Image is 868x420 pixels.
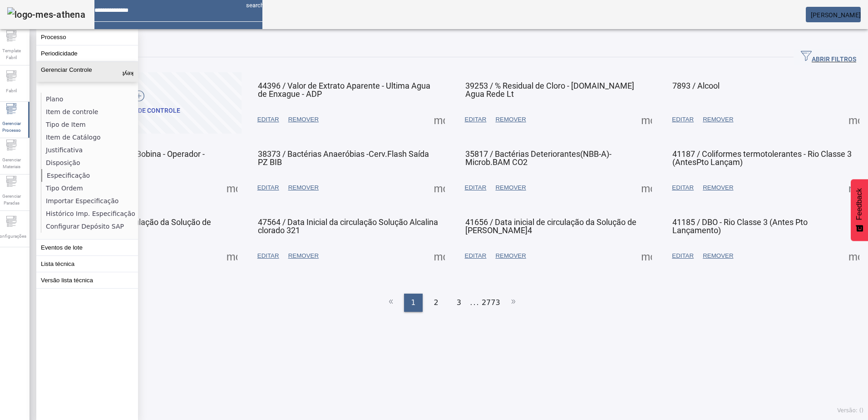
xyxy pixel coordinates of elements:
span: EDITAR [465,183,487,192]
button: Periodicidade [36,45,138,61]
button: REMOVER [698,111,738,128]
button: Mais [638,180,655,196]
span: EDITAR [465,115,487,124]
li: Item de controle [41,105,138,118]
li: Importar Especificação [41,195,138,207]
button: Lista técnica [36,256,138,272]
li: Item de Catálogo [41,131,138,144]
li: 2773 [482,294,500,312]
li: Disposição [41,156,138,169]
span: 41187 / Coliformes termotolerantes - Rio Classe 3 (AntesPto Lançam) [672,149,852,167]
li: Tipo de Item [41,118,138,131]
li: Especificação [41,169,138,182]
span: 38373 / Bactérias Anaeróbias -Cerv.Flash Saída PZ BIB [258,149,429,167]
button: EDITAR [253,111,284,128]
button: EDITAR [667,111,698,128]
button: EDITAR [253,180,284,196]
button: EDITAR [667,180,698,196]
span: 47564 / Data Inicial da circulação Solução Alcalina clorado 321 [258,217,438,235]
button: Mais [431,180,448,196]
button: REMOVER [491,111,530,128]
button: Mais [224,248,240,264]
span: Feedback [855,188,863,220]
button: Mais [431,248,448,264]
button: ABRIR FILTROS [794,49,863,65]
li: Plano [41,93,138,105]
button: Mais [638,248,655,264]
button: REMOVER [491,180,530,196]
button: EDITAR [253,248,284,264]
span: 39253 / % Residual de Cloro - [DOMAIN_NAME] Agua Rede Lt [465,81,634,99]
button: REMOVER [284,111,323,128]
button: Mais [638,111,655,128]
span: 3 [457,297,461,308]
button: Versão lista técnica [36,272,138,288]
div: Criar item de controle [102,106,180,115]
img: logo-mes-athena [7,7,85,22]
button: Criar item de controle [41,72,242,134]
span: 7893 / Alcool [672,81,720,90]
button: REMOVER [284,248,323,264]
span: REMOVER [495,115,526,124]
button: REMOVER [698,248,738,264]
li: Histórico Imp. Especificação [41,207,138,220]
button: EDITAR [460,180,491,196]
button: Mais [846,248,862,264]
button: EDITAR [667,248,698,264]
span: EDITAR [257,183,279,192]
span: 2 [434,297,439,308]
button: Mais [224,180,240,196]
button: Feedback - Mostrar pesquisa [851,179,868,241]
button: REMOVER [491,248,530,264]
button: EDITAR [460,248,491,264]
mat-icon: keyboard_arrow_up [123,66,133,77]
span: ABRIR FILTROS [801,50,856,64]
button: REMOVER [284,180,323,196]
button: Mais [431,111,448,128]
button: Gerenciar Controle [36,62,138,82]
span: EDITAR [465,251,487,260]
button: Processo [36,29,138,45]
span: Versão: () [837,407,863,414]
button: Eventos de lote [36,240,138,255]
span: REMOVER [703,115,733,124]
span: EDITAR [672,183,694,192]
span: EDITAR [672,115,694,124]
span: REMOVER [495,183,526,192]
span: [PERSON_NAME] [811,11,861,19]
li: ... [470,294,479,312]
span: EDITAR [672,251,694,260]
span: 41656 / Data inicial de circulação da Solução de [PERSON_NAME]4 [465,217,636,235]
li: Configurar Depósito SAP [41,220,138,233]
button: Mais [846,111,862,128]
button: REMOVER [698,180,738,196]
span: REMOVER [495,251,526,260]
span: 41185 / DBO - Rio Classe 3 (Antes Pto Lançamento) [672,217,808,235]
li: Justificativa [41,144,138,156]
li: Tipo Ordem [41,182,138,195]
span: REMOVER [288,251,319,260]
span: REMOVER [288,115,319,124]
span: 44396 / Valor de Extrato Aparente - Ultima Agua de Enxague - ADP [258,81,430,99]
button: Mais [846,180,862,196]
span: REMOVER [288,183,319,192]
span: EDITAR [257,251,279,260]
span: REMOVER [703,183,733,192]
span: EDITAR [257,115,279,124]
span: REMOVER [703,251,733,260]
span: 35817 / Bactérias Deteriorantes(NBB-A)-Microb.BAM CO2 [465,149,612,167]
button: EDITAR [460,111,491,128]
span: Fabril [3,85,20,97]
